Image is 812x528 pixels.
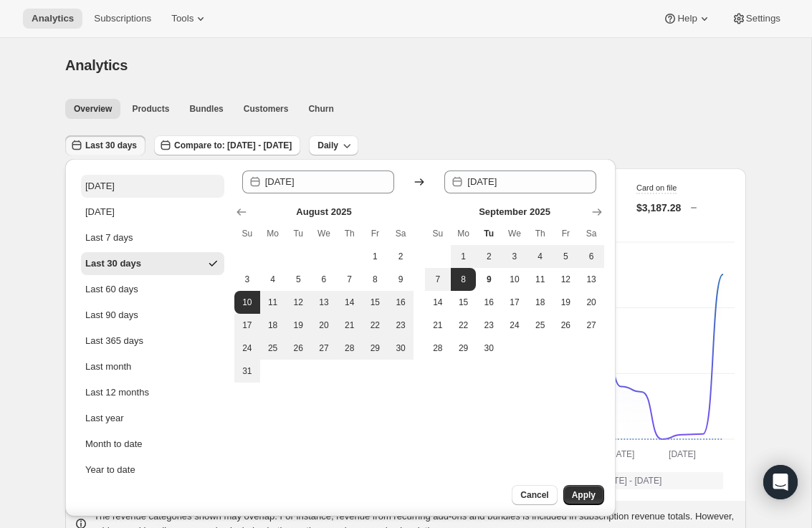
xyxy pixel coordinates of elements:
[81,175,224,198] button: [DATE]
[85,463,135,477] div: Year to date
[85,9,160,29] button: Subscriptions
[451,291,477,314] button: Monday September 15 2025
[457,320,471,331] span: 22
[476,245,502,268] button: Tuesday September 2 2025
[81,459,224,481] button: Year to date
[553,222,579,245] th: Friday
[559,228,573,239] span: Fr
[578,268,604,291] button: Saturday September 13 2025
[578,245,604,268] button: Saturday September 6 2025
[763,465,798,499] div: Open Intercom Messenger
[174,140,292,151] span: Compare to: [DATE] - [DATE]
[559,320,573,331] span: 26
[368,320,383,331] span: 22
[457,342,471,354] span: 29
[240,228,254,239] span: Su
[533,320,548,331] span: 25
[431,320,445,331] span: 21
[363,291,388,314] button: Friday August 15 2025
[457,228,471,239] span: Mo
[317,274,331,285] span: 6
[260,314,286,337] button: Monday August 18 2025
[363,337,388,360] button: Friday August 29 2025
[393,297,408,308] span: 16
[393,228,408,239] span: Sa
[431,228,445,239] span: Su
[723,9,789,29] button: Settings
[388,291,414,314] button: Saturday August 16 2025
[311,222,337,245] th: Wednesday
[317,140,338,151] span: Daily
[240,297,254,308] span: 10
[132,103,169,115] span: Products
[476,268,502,291] button: Today Tuesday September 9 2025
[23,9,82,29] button: Analytics
[507,297,522,308] span: 17
[291,228,305,239] span: Tu
[74,103,112,115] span: Overview
[533,251,548,262] span: 4
[425,222,451,245] th: Sunday
[393,274,408,285] span: 9
[317,320,331,331] span: 20
[65,135,145,155] button: Last 30 days
[234,268,260,291] button: Sunday August 3 2025
[343,297,357,308] span: 14
[476,291,502,314] button: Tuesday September 16 2025
[636,201,681,215] p: $3,187.28
[482,228,496,239] span: Tu
[368,228,383,239] span: Fr
[85,282,138,297] div: Last 60 days
[154,135,300,155] button: Compare to: [DATE] - [DATE]
[482,251,496,262] span: 2
[502,245,527,268] button: Wednesday September 3 2025
[502,222,527,245] th: Wednesday
[311,314,337,337] button: Wednesday August 20 2025
[669,449,696,459] text: [DATE]
[368,251,383,262] span: 1
[507,251,522,262] span: 3
[482,274,496,285] span: 9
[600,475,661,486] span: [DATE] - [DATE]
[363,314,388,337] button: Friday August 22 2025
[311,268,337,291] button: Wednesday August 6 2025
[240,365,254,377] span: 31
[81,355,224,378] button: Last month
[553,245,579,268] button: Friday September 5 2025
[317,228,331,239] span: We
[527,291,553,314] button: Thursday September 18 2025
[476,314,502,337] button: Tuesday September 23 2025
[337,222,363,245] th: Thursday
[476,337,502,360] button: Tuesday September 30 2025
[343,274,357,285] span: 7
[266,228,280,239] span: Mo
[85,231,133,245] div: Last 7 days
[520,489,548,501] span: Cancel
[457,297,471,308] span: 15
[578,291,604,314] button: Saturday September 20 2025
[81,381,224,404] button: Last 12 months
[553,291,579,314] button: Friday September 19 2025
[308,103,333,115] span: Churn
[311,291,337,314] button: Wednesday August 13 2025
[240,320,254,331] span: 17
[81,330,224,352] button: Last 365 days
[368,342,383,354] span: 29
[425,268,451,291] button: Sunday September 7 2025
[343,320,357,331] span: 21
[363,222,388,245] th: Friday
[476,222,502,245] th: Tuesday
[291,297,305,308] span: 12
[587,202,607,222] button: Show next month, October 2025
[266,297,280,308] span: 11
[85,140,137,151] span: Last 30 days
[234,314,260,337] button: Sunday August 17 2025
[171,13,194,24] span: Tools
[240,342,254,354] span: 24
[32,13,74,24] span: Analytics
[425,314,451,337] button: Sunday September 21 2025
[85,256,141,271] div: Last 30 days
[482,297,496,308] span: 16
[512,485,557,505] button: Cancel
[533,274,548,285] span: 11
